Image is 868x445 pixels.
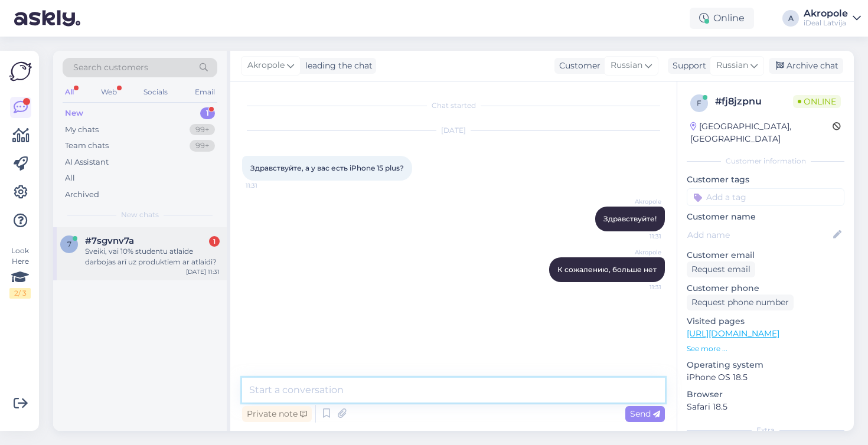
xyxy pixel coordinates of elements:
span: New chats [121,210,159,220]
p: Customer name [687,211,844,223]
span: К сожалению, больше нет [557,265,657,274]
div: My chats [65,124,99,136]
div: iDeal Latvija [804,18,848,28]
img: Askly Logo [9,60,32,83]
div: leading the chat [301,60,373,72]
div: All [63,84,76,100]
div: Extra [687,425,844,436]
div: Email [192,84,217,100]
span: Akropole [617,197,661,206]
span: #7sgvnv7a [85,235,134,246]
span: Здравствуйте, а у вас есть iPhone 15 plus? [250,163,404,172]
a: AkropoleiDeal Latvija [804,9,861,28]
div: A [782,10,799,27]
span: 11:31 [617,283,661,292]
div: Online [690,8,754,29]
p: Operating system [687,359,844,371]
div: Customer [554,60,601,72]
div: Sveiki, vai 10% studentu atlaide darbojas arī uz produktiem ar atlaidi? [85,246,220,267]
p: Customer email [687,249,844,261]
div: Private note [242,406,312,422]
span: Akropole [247,59,285,72]
span: Здравствуйте! [603,214,657,223]
div: [DATE] 11:31 [186,267,220,276]
div: Archive chat [769,58,843,74]
span: 7 [67,240,71,248]
div: Customer information [687,156,844,166]
div: Request phone number [687,295,794,310]
div: Web [99,84,119,100]
div: # fj8jzpnu [715,94,793,109]
p: Safari 18.5 [687,401,844,413]
div: Akropole [804,9,848,18]
div: 99+ [190,124,215,136]
span: Russian [611,59,642,72]
div: 1 [200,107,215,119]
span: Search customers [73,61,148,74]
div: Socials [141,84,170,100]
a: [URL][DOMAIN_NAME] [687,328,779,339]
div: 1 [209,236,220,247]
div: Support [668,60,706,72]
span: Akropole [617,248,661,257]
span: Online [793,95,841,108]
input: Add a tag [687,188,844,206]
span: f [697,99,701,107]
p: See more ... [687,343,844,354]
div: 99+ [190,140,215,152]
span: 11:31 [246,181,290,190]
div: Look Here [9,246,31,299]
p: Visited pages [687,315,844,328]
div: All [65,172,75,184]
div: New [65,107,83,119]
p: iPhone OS 18.5 [687,371,844,384]
div: Team chats [65,140,109,152]
input: Add name [687,228,831,241]
div: Archived [65,189,99,201]
span: Russian [716,59,748,72]
div: [DATE] [242,125,665,136]
p: Customer tags [687,174,844,186]
span: 11:31 [617,232,661,241]
span: Send [630,408,660,419]
div: AI Assistant [65,156,109,168]
div: Request email [687,261,755,277]
p: Browser [687,388,844,401]
div: 2 / 3 [9,288,31,299]
p: Customer phone [687,282,844,295]
div: Chat started [242,100,665,111]
div: [GEOGRAPHIC_DATA], [GEOGRAPHIC_DATA] [690,120,833,145]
